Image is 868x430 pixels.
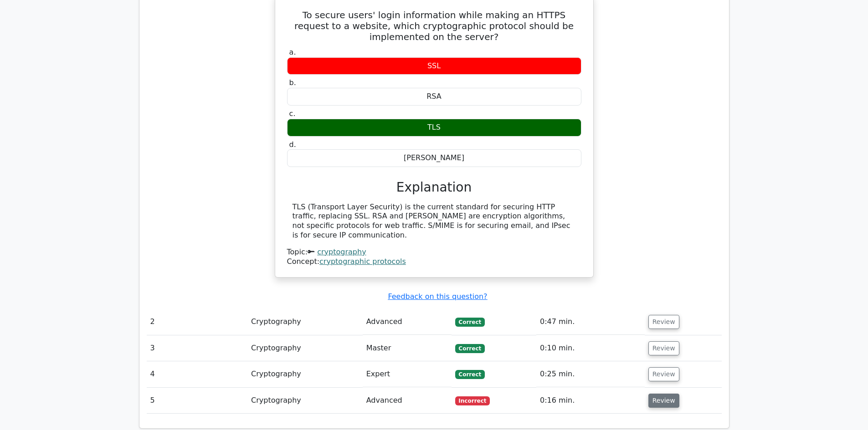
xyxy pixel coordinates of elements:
div: [PERSON_NAME] [287,149,581,167]
td: Expert [363,361,452,387]
td: Cryptography [247,309,363,335]
td: Master [363,335,452,361]
h5: To secure users' login information while making an HTTPS request to a website, which cryptographi... [286,10,582,42]
td: 0:10 min. [536,335,645,361]
a: cryptography [317,248,366,256]
h3: Explanation [293,180,576,195]
span: Correct [455,344,485,353]
td: 3 [147,335,248,361]
td: Cryptography [247,361,363,387]
button: Review [648,315,679,329]
span: Correct [455,318,485,327]
button: Review [648,341,679,355]
td: Advanced [363,309,452,335]
button: Review [648,394,679,408]
td: 0:25 min. [536,361,645,387]
div: RSA [287,88,581,106]
a: Feedback on this question? [388,292,487,301]
td: 0:47 min. [536,309,645,335]
button: Review [648,367,679,381]
td: 0:16 min. [536,388,645,414]
span: d. [289,140,296,149]
span: c. [289,109,296,118]
td: 5 [147,388,248,414]
td: Cryptography [247,335,363,361]
div: SSL [287,57,581,75]
div: TLS (Transport Layer Security) is the current standard for securing HTTP traffic, replacing SSL. ... [293,202,576,240]
a: cryptographic protocols [319,257,406,266]
span: Correct [455,370,485,379]
div: TLS [287,119,581,137]
span: b. [289,78,296,87]
span: Incorrect [455,396,490,405]
td: Advanced [363,388,452,414]
div: Concept: [287,257,581,267]
td: Cryptography [247,388,363,414]
td: 4 [147,361,248,387]
span: a. [289,48,296,56]
div: Topic: [287,248,581,257]
td: 2 [147,309,248,335]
